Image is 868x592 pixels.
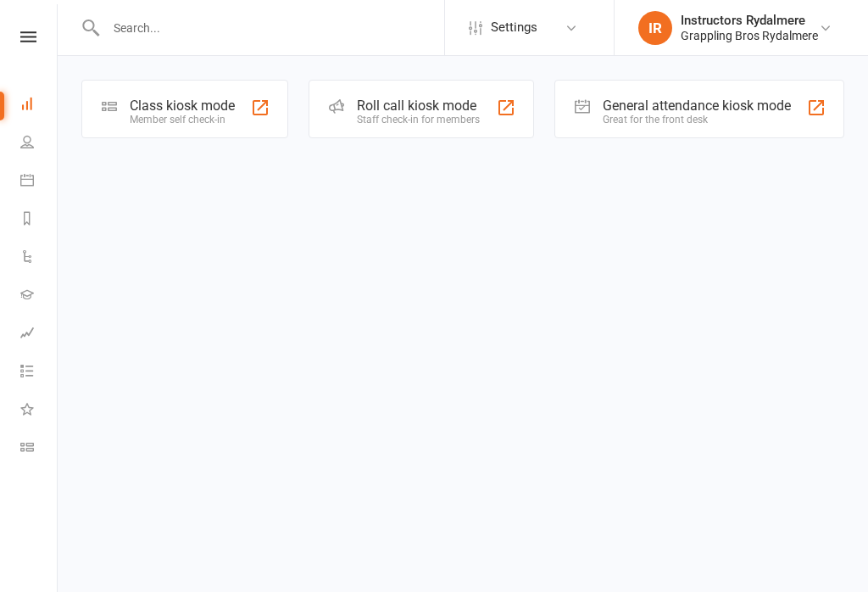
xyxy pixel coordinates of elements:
div: Class kiosk mode [130,98,235,114]
div: IR [638,11,672,45]
div: Instructors Rydalmere [681,13,818,28]
input: Search... [101,16,444,40]
a: People [20,125,58,163]
div: Staff check-in for members [357,114,480,126]
a: What's New [20,392,58,430]
a: Class kiosk mode [20,430,58,468]
div: Roll call kiosk mode [357,98,480,114]
a: Assessments [20,316,58,354]
div: General attendance kiosk mode [603,98,791,114]
a: Dashboard [20,87,58,125]
a: Reports [20,201,58,239]
div: Grappling Bros Rydalmere [681,28,818,43]
a: Calendar [20,163,58,201]
div: Member self check-in [130,114,235,126]
span: Settings [491,8,537,47]
div: Great for the front desk [603,114,791,126]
